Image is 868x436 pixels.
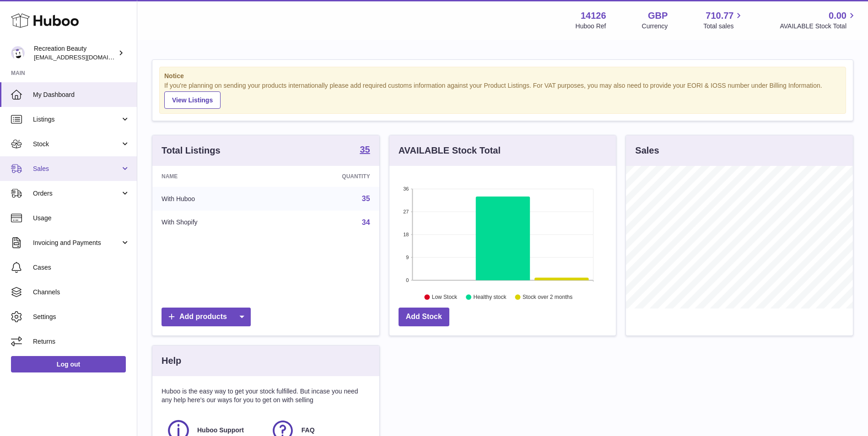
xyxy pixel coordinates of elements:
span: FAQ [302,426,315,435]
a: 34 [362,218,370,226]
a: Add Stock [399,308,449,326]
div: Currency [642,22,668,31]
span: Settings [33,313,130,321]
span: AVAILABLE Stock Total [780,22,857,31]
span: Total sales [703,22,744,31]
span: Returns [33,337,130,346]
span: Invoicing and Payments [33,239,120,247]
span: Usage [33,214,130,223]
a: 710.77 Total sales [703,10,744,31]
strong: GBP [648,10,668,22]
span: Sales [33,165,120,173]
text: Stock over 2 months [523,294,572,300]
strong: Notice [164,72,841,80]
text: 0 [406,277,409,283]
div: Huboo Ref [576,22,606,31]
a: 0.00 AVAILABLE Stock Total [780,10,857,31]
strong: 35 [360,145,370,154]
span: Channels [33,288,130,297]
strong: 14126 [581,10,606,22]
span: [EMAIL_ADDRESS][DOMAIN_NAME] [34,53,135,61]
span: Listings [33,115,120,124]
a: 35 [360,145,370,156]
h3: Sales [635,144,659,157]
div: Recreation Beauty [34,44,116,62]
td: With Huboo [152,187,275,211]
h3: Help [162,355,181,367]
a: Log out [11,356,126,372]
text: Low Stock [432,294,458,300]
text: 27 [403,209,409,214]
span: Stock [33,140,120,149]
img: customercare@recreationbeauty.com [11,46,25,60]
text: Healthy stock [473,294,507,300]
h3: AVAILABLE Stock Total [399,144,501,157]
th: Name [152,166,275,187]
th: Quantity [275,166,379,187]
text: 36 [403,186,409,191]
span: Cases [33,263,130,272]
span: 0.00 [829,10,846,22]
a: Add products [162,308,251,326]
span: My Dashboard [33,90,130,99]
a: 35 [362,195,370,202]
text: 9 [406,255,409,260]
span: 710.77 [706,10,733,22]
td: With Shopify [152,211,275,234]
a: View Listings [164,91,221,109]
span: Huboo Support [197,426,244,435]
text: 18 [403,232,409,237]
span: Orders [33,189,120,198]
h3: Total Listings [162,144,221,157]
p: Huboo is the easy way to get your stock fulfilled. But incase you need any help here's our ways f... [162,387,370,404]
div: If you're planning on sending your products internationally please add required customs informati... [164,81,841,109]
